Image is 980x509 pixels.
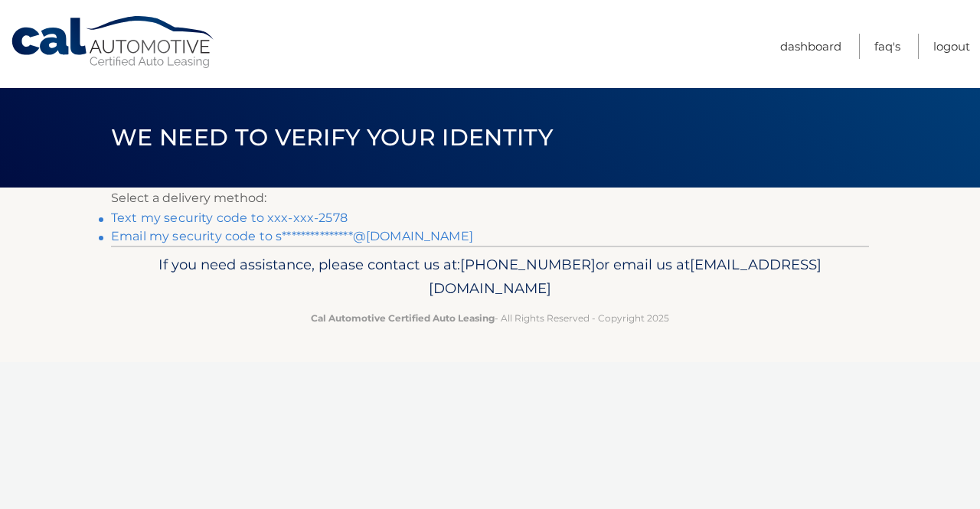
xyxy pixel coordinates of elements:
a: Cal Automotive [10,15,217,70]
p: Select a delivery method: [111,188,869,209]
a: Logout [933,34,970,59]
p: If you need assistance, please contact us at: or email us at [121,253,859,302]
a: Dashboard [780,34,841,59]
strong: Cal Automotive Certified Auto Leasing [311,312,495,324]
a: Text my security code to xxx-xxx-2578 [111,210,348,225]
p: - All Rights Reserved - Copyright 2025 [121,310,859,326]
a: FAQ's [874,34,900,59]
span: We need to verify your identity [111,123,553,152]
span: [PHONE_NUMBER] [460,256,596,273]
